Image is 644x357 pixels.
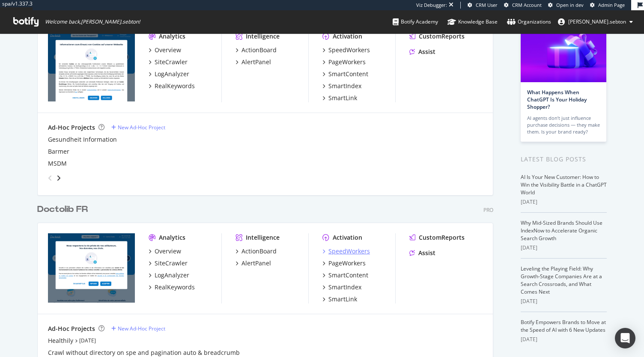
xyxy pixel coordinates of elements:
[48,147,69,156] a: Barmer
[521,318,606,333] a: Botify Empowers Brands to Move at the Speed of AI with 6 New Updates
[155,283,195,292] div: RealKeywords
[504,2,542,9] a: CRM Account
[468,2,498,9] a: CRM User
[521,336,607,343] div: [DATE]
[236,58,271,66] a: AlertPanel
[393,18,438,26] div: Botify Academy
[419,233,465,242] div: CustomReports
[246,32,280,41] div: Intelligence
[615,328,635,348] div: Open Intercom Messenger
[322,46,370,54] a: SpeedWorkers
[328,283,361,292] div: SmartIndex
[521,297,607,305] div: [DATE]
[483,206,493,214] div: Pro
[48,233,135,303] img: doctolib.fr
[149,283,195,292] a: RealKeywords
[155,82,195,90] div: RealKeywords
[556,2,584,8] span: Open in dev
[328,94,357,102] div: SmartLink
[236,46,277,54] a: ActionBoard
[551,15,640,29] button: [PERSON_NAME].sebton
[333,32,362,41] div: Activation
[155,46,181,54] div: Overview
[409,233,465,242] a: CustomReports
[418,48,435,56] div: Assist
[241,247,277,256] div: ActionBoard
[241,58,271,66] div: AlertPanel
[521,198,607,206] div: [DATE]
[118,325,165,332] div: New Ad-Hoc Project
[155,259,188,268] div: SiteCrawler
[246,233,280,242] div: Intelligence
[568,18,626,25] span: anne.sebton
[328,70,368,78] div: SmartContent
[37,203,91,216] a: Doctolib FR
[322,82,361,90] a: SmartIndex
[155,58,188,66] div: SiteCrawler
[241,46,277,54] div: ActionBoard
[418,249,435,257] div: Assist
[507,18,551,26] div: Organizations
[521,14,606,82] img: What Happens When ChatGPT Is Your Holiday Shopper?
[79,337,96,344] a: [DATE]
[507,10,551,33] a: Organizations
[590,2,625,9] a: Admin Page
[409,48,435,56] a: Assist
[419,32,465,41] div: CustomReports
[548,2,584,9] a: Open in dev
[322,70,368,78] a: SmartContent
[409,32,465,41] a: CustomReports
[527,115,600,135] div: AI agents don’t just influence purchase decisions — they make them. Is your brand ready?
[155,271,189,280] div: LogAnalyzer
[521,173,607,196] a: AI Is Your New Customer: How to Win the Visibility Battle in a ChatGPT World
[322,295,357,303] a: SmartLink
[149,259,188,268] a: SiteCrawler
[322,247,370,256] a: SpeedWorkers
[521,244,607,252] div: [DATE]
[48,159,67,168] a: MSDM
[328,58,366,66] div: PageWorkers
[149,247,181,256] a: Overview
[45,171,56,185] div: angle-left
[236,259,271,268] a: AlertPanel
[409,249,435,257] a: Assist
[328,46,370,54] div: SpeedWorkers
[328,259,366,268] div: PageWorkers
[328,247,370,256] div: SpeedWorkers
[416,2,447,9] div: Viz Debugger:
[37,203,88,216] div: Doctolib FR
[149,46,181,54] a: Overview
[393,10,438,33] a: Botify Academy
[155,70,189,78] div: LogAnalyzer
[527,89,587,110] a: What Happens When ChatGPT Is Your Holiday Shopper?
[322,259,366,268] a: PageWorkers
[159,233,185,242] div: Analytics
[111,325,165,332] a: New Ad-Hoc Project
[598,2,625,8] span: Admin Page
[149,70,189,78] a: LogAnalyzer
[521,155,607,164] div: Latest Blog Posts
[447,18,498,26] div: Knowledge Base
[48,336,73,345] a: Healthily
[48,32,135,101] img: doctolib.de
[48,123,95,132] div: Ad-Hoc Projects
[521,219,602,242] a: Why Mid-Sized Brands Should Use IndexNow to Accelerate Organic Search Growth
[155,247,181,256] div: Overview
[48,135,117,144] a: Gesundheit Information
[322,94,357,102] a: SmartLink
[328,82,361,90] div: SmartIndex
[118,124,165,131] div: New Ad-Hoc Project
[159,32,185,41] div: Analytics
[322,283,361,292] a: SmartIndex
[322,58,366,66] a: PageWorkers
[48,348,240,357] a: Crawl without directory on spe and pagination auto & breadcrumb
[241,259,271,268] div: AlertPanel
[476,2,498,8] span: CRM User
[512,2,542,8] span: CRM Account
[149,82,195,90] a: RealKeywords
